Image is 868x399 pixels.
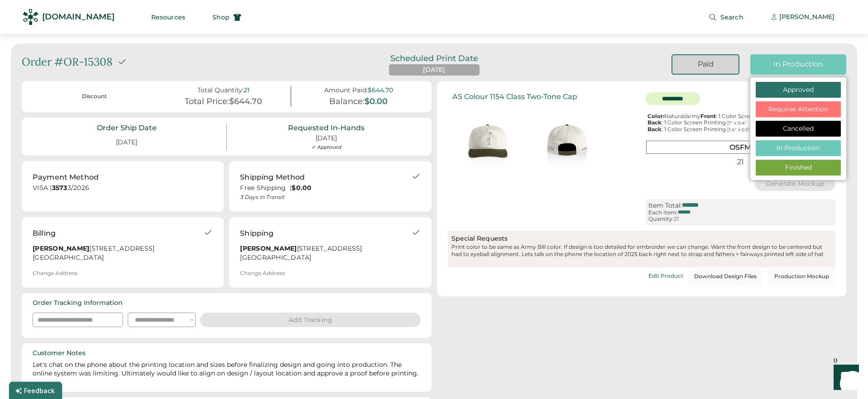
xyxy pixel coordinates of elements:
img: generate-image [527,104,606,184]
div: Order Tracking Information [33,299,123,308]
div: $644.70 [368,86,393,94]
div: 21 [244,86,249,94]
div: Order Ship Date [97,123,157,133]
div: Each Item: [648,209,678,216]
div: Payment Method [33,172,99,183]
strong: Back [647,119,662,126]
div: Approved [764,85,833,95]
div: Change Address [33,270,77,276]
div: Requested In-Hands [288,123,364,133]
button: Production Mockup [767,267,835,285]
div: $0.00 [364,97,388,107]
button: Resources [140,8,196,26]
span: Shop [212,14,230,20]
div: Total Quantity: [197,86,244,94]
strong: Back [647,126,662,133]
div: ✓ Approved [312,144,341,150]
div: [DATE] [105,134,148,151]
img: Rendered Logo - Screens [23,9,38,25]
div: Quantity: [648,216,674,222]
div: Balance: [329,97,364,107]
button: Shop [201,8,252,26]
font: 1" x 0.4" [729,120,747,126]
strong: $0.00 [292,184,312,192]
div: [STREET_ADDRESS] [GEOGRAPHIC_DATA] [240,244,411,265]
font: 1.4" x 0.5" [729,127,750,133]
div: Cancelled [764,124,833,133]
div: 21 [674,216,679,222]
div: Requires Attention [764,105,833,114]
iframe: Front Chat [825,358,864,397]
button: Add Tracking [200,313,421,327]
strong: [PERSON_NAME] [240,244,297,252]
div: Edit Product [648,273,683,279]
div: Item Total: [648,202,682,209]
strong: [PERSON_NAME] [33,244,89,252]
div: $644.70 [229,97,262,107]
div: Total Price: [185,97,229,107]
div: [STREET_ADDRESS] [GEOGRAPHIC_DATA] [33,244,204,265]
div: Let's chat on the phone about the printing location and sizes before finalizing design and going ... [33,361,421,381]
div: 3 Days in Transit [240,194,411,201]
strong: Front [700,113,716,119]
div: [PERSON_NAME] [779,13,834,22]
div: [DOMAIN_NAME] [42,11,115,23]
div: [DATE] [423,66,445,75]
div: [DATE] [316,134,337,143]
div: Free Shipping | [240,184,411,193]
div: Paid [683,59,728,69]
div: Amount Paid: [324,86,368,94]
div: OSFM [646,141,835,154]
strong: Color: [647,113,664,119]
div: Shipping [240,228,273,239]
button: Search [698,8,754,26]
div: Shipping Method [240,172,305,183]
div: Special Requests [451,234,832,243]
div: AS Colour 1154 Class Two-Tone Cap [452,92,577,101]
div: Change Address [240,270,285,276]
button: Download Design Files [689,267,762,285]
div: Customer Notes [33,349,86,358]
strong: 3573 [52,184,67,192]
span: Search [720,14,743,20]
div: In Production [764,144,833,153]
div: Scheduled Print Date [378,54,491,62]
div: Order #OR-15308 [22,54,112,70]
div: 21 [646,156,835,168]
div: Natural/army : 1 Color Screen Printing | : 1 Color Screen Printing | : 1 Color Screen Printing | [646,113,835,133]
img: generate-image [448,104,527,184]
div: Finished [764,163,833,172]
div: Print color to be same as Army Bill color. If design is too detailed for embroider we can change.... [451,243,832,264]
div: Billing [33,228,56,239]
div: VISA | 3/2026 [33,184,213,195]
button: Generate Mockup [755,176,836,191]
div: In Production [761,59,835,69]
div: Discount [38,93,151,100]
